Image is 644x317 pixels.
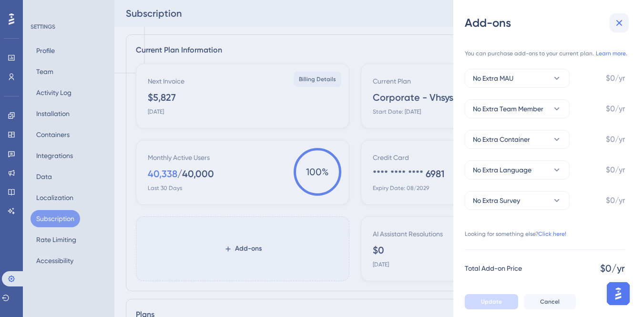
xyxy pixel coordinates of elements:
span: $0/yr [606,195,625,206]
span: Total Add-on Price [465,263,522,274]
button: No Extra Language [465,160,570,180]
span: $0/yr [606,73,625,84]
button: Cancel [524,294,576,309]
span: $0/yr [606,103,625,115]
span: No Extra MAU [473,73,513,84]
button: Update [465,294,518,309]
span: Update [481,298,502,306]
span: $0/yr [600,262,625,275]
span: $0/yr [606,164,625,176]
button: No Extra Survey [465,191,570,210]
button: No Extra Container [465,130,570,149]
span: No Extra Language [473,164,532,176]
iframe: UserGuiding AI Assistant Launcher [604,279,633,308]
button: No Extra Team Member [465,99,570,118]
span: No Extra Container [473,134,530,145]
span: Cancel [540,298,560,306]
a: Click here! [538,230,566,238]
span: No Extra Survey [473,195,520,206]
button: No Extra MAU [465,69,570,88]
span: No Extra Team Member [473,103,543,115]
span: $0/yr [606,134,625,145]
span: You can purchase add-ons to your current plan. [465,50,594,57]
div: Add-ons [465,15,633,31]
span: Looking for something else? [465,230,538,238]
a: Learn more. [596,50,627,57]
